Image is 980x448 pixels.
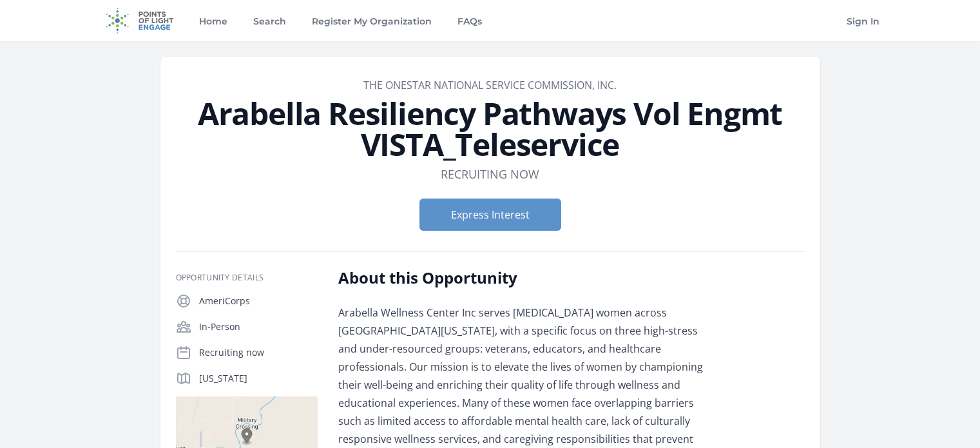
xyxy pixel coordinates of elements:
[176,273,318,283] h3: Opportunity Details
[199,320,318,333] p: In-Person
[199,346,318,359] p: Recruiting now
[441,165,539,183] dd: Recruiting now
[338,268,715,288] h2: About this Opportunity
[199,295,318,307] p: AmeriCorps
[419,199,561,231] button: Express Interest
[363,78,617,92] a: THE ONESTAR NATIONAL SERVICE COMMISSION, INC.
[176,98,805,160] h1: Arabella Resiliency Pathways Vol Engmt VISTA_Teleservice
[199,372,318,385] p: [US_STATE]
